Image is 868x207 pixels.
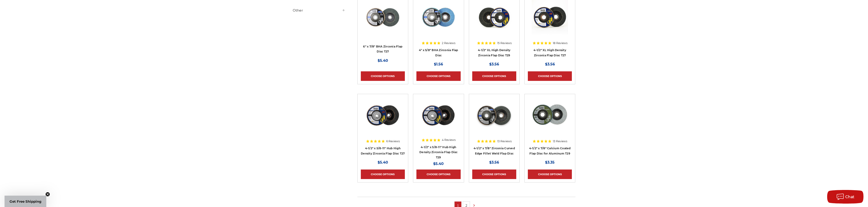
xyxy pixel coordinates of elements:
a: high density flap disc with screw hub [361,97,405,141]
img: high density flap disc with screw hub [365,97,401,134]
a: BHA 4-1/2 Inch Flap Disc for Aluminum [528,97,572,141]
a: 6" x 7/8" BHA Zirconia Flap Disc T27 [363,45,402,53]
span: $3.35 [545,160,555,165]
a: Choose Options [361,170,405,179]
div: Get Free ShippingClose teaser [5,196,46,207]
a: 4-1/2" x 5/8-11" Hub High Density Zirconia Flap Disc T27 [361,147,405,155]
a: Black Hawk Abrasives 4.5 inch curved edge flap disc [472,97,516,141]
span: Chat [845,195,855,199]
button: Chat [827,190,863,204]
span: 13 Reviews [553,140,567,143]
span: $3.56 [489,62,499,66]
span: $5.40 [378,160,388,165]
span: $1.56 [434,62,443,66]
span: $3.56 [545,62,555,66]
span: Get Free Shipping [10,199,42,204]
span: 2 Reviews [442,42,455,45]
span: 18 Reviews [553,42,568,45]
span: 15 Reviews [497,42,512,45]
a: Choose Options [472,170,516,179]
span: $3.56 [489,160,499,165]
a: 4-1/2" x 5/8-11" Hub High Density Zirconia Flap Disc T29 [419,145,458,159]
span: 6 Reviews [386,140,400,143]
a: Choose Options [528,170,572,179]
button: Close teaser [45,192,50,197]
a: Choose Options [416,170,460,179]
a: 4-1/2" XL High Density Zirconia Flap Disc T27 [534,48,566,57]
span: $5.40 [433,162,444,166]
span: 13 Reviews [497,140,512,143]
a: Choose Options [361,71,405,81]
a: 4-1/2" x 7/8" Zirconia Curved Edge Fillet Weld Flap Disc [474,147,515,155]
span: $5.40 [378,58,388,63]
a: Choose Options [528,71,572,81]
img: BHA 4-1/2 Inch Flap Disc for Aluminum [532,97,568,134]
a: 4" x 5/8" BHA Zirconia Flap Disc [419,48,458,57]
a: 4-1/2" XL High Density Zirconia Flap Disc T29 [478,48,511,57]
h5: Other [293,8,345,13]
img: Zirconia flap disc with screw hub [420,97,457,134]
a: Zirconia flap disc with screw hub [416,97,460,141]
a: Choose Options [416,71,460,81]
img: Black Hawk Abrasives 4.5 inch curved edge flap disc [476,97,512,134]
a: 4-1/2" x 7/8" Calcium Coated Flap Disc for Aluminum T29 [529,147,571,155]
a: Choose Options [472,71,516,81]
